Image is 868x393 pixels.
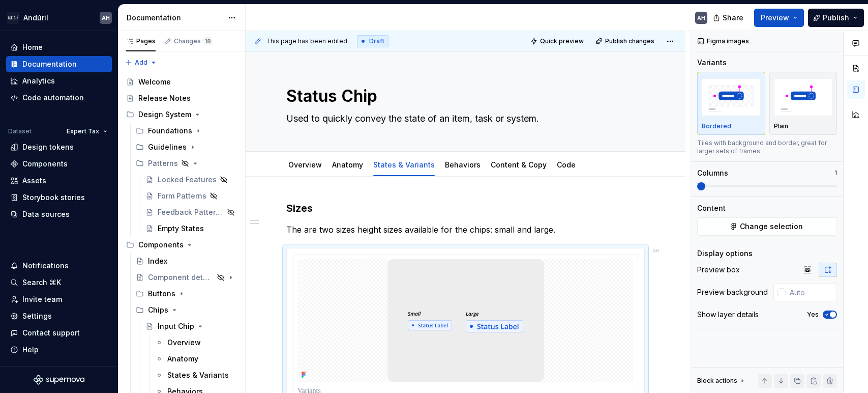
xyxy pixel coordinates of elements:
div: Form Patterns [158,191,206,201]
a: Code [557,160,576,169]
div: Anatomy [167,354,198,364]
a: Design tokens [6,139,112,155]
a: Behaviors [445,160,481,169]
div: Columns [697,168,728,178]
span: Publish changes [605,37,654,45]
div: Content & Copy [487,154,551,175]
div: Release Notes [138,93,191,103]
button: AndúrilAH [2,7,116,29]
div: Guidelines [132,139,241,155]
div: Contact support [22,328,80,338]
div: Code automation [22,93,84,103]
span: Expert Tax [67,127,99,135]
button: Notifications [6,258,112,274]
div: AH [102,14,110,22]
div: Components [22,159,68,169]
span: This page has been edited. [266,37,349,45]
span: Publish [823,13,849,23]
a: Feedback Patterns [141,204,241,220]
a: Empty States [141,220,241,237]
span: Change selection [740,221,803,232]
a: Assets [6,173,112,189]
a: Overview [288,160,322,169]
div: Patterns [148,158,178,169]
button: placeholderPlain [769,72,837,135]
span: Preview [761,13,789,23]
div: AH [697,14,705,22]
a: States & Variants [373,160,435,169]
button: placeholderBordered [697,72,765,135]
div: Changes [174,37,213,45]
div: Overview [167,338,201,348]
div: Block actions [697,374,746,388]
div: Foundations [132,123,241,139]
label: Yes [807,311,819,319]
div: Buttons [132,286,241,302]
button: Share [708,9,750,27]
div: Display options [697,248,753,259]
img: placeholder [774,78,833,116]
a: Components [6,156,112,172]
div: Components [122,237,241,253]
div: Tiles with background and border, great for larger sets of frames. [697,139,837,155]
div: Pages [126,37,156,45]
div: Andúril [23,13,48,23]
a: Component detail template [132,269,241,286]
a: Locked Features [141,172,241,188]
a: Form Patterns [141,188,241,204]
button: Contact support [6,325,112,341]
a: Home [6,39,112,55]
p: Plain [774,122,788,130]
div: Anatomy [328,154,367,175]
div: States & Variants [369,154,439,175]
div: Preview background [697,287,768,297]
div: Preview box [697,265,740,275]
div: Component detail template [148,272,214,283]
a: Welcome [122,74,241,90]
a: Code automation [6,90,112,106]
span: Quick preview [540,37,584,45]
div: States & Variants [167,370,229,380]
div: Search ⌘K [22,277,61,288]
div: Patterns [132,155,241,172]
a: Overview [151,334,241,351]
div: Chips [132,302,241,318]
svg: Supernova Logo [34,375,84,385]
button: Publish [808,9,864,27]
div: Design tokens [22,142,74,152]
div: Block actions [697,377,737,385]
a: Invite team [6,291,112,307]
a: Anatomy [151,351,241,367]
div: Overview [284,154,326,175]
textarea: Status Chip [284,84,643,108]
div: Analytics [22,76,55,86]
div: Buttons [148,289,175,299]
div: Assets [22,176,46,186]
div: Input Chip [158,321,194,331]
div: Home [22,42,43,52]
button: Change selection [697,217,837,236]
button: Preview [754,9,804,27]
div: Design System [122,106,241,123]
a: Anatomy [332,160,363,169]
div: Storybook stories [22,192,85,203]
div: Variants [697,58,727,68]
h3: Sizes [286,201,645,215]
div: Index [148,256,167,266]
button: Quick preview [527,34,588,48]
div: Welcome [138,77,171,87]
div: AH [653,247,660,255]
span: Draft [369,37,384,45]
input: Auto [786,283,837,301]
div: Dataset [8,127,32,135]
a: Input Chip [141,318,241,334]
div: Invite team [22,294,62,304]
button: Publish changes [592,34,659,48]
div: Content [697,203,726,213]
div: Code [553,154,580,175]
div: Settings [22,311,52,321]
a: Documentation [6,56,112,72]
div: Guidelines [148,142,187,152]
p: The are two sizes height sizes available for the chips: small and large. [286,223,645,236]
